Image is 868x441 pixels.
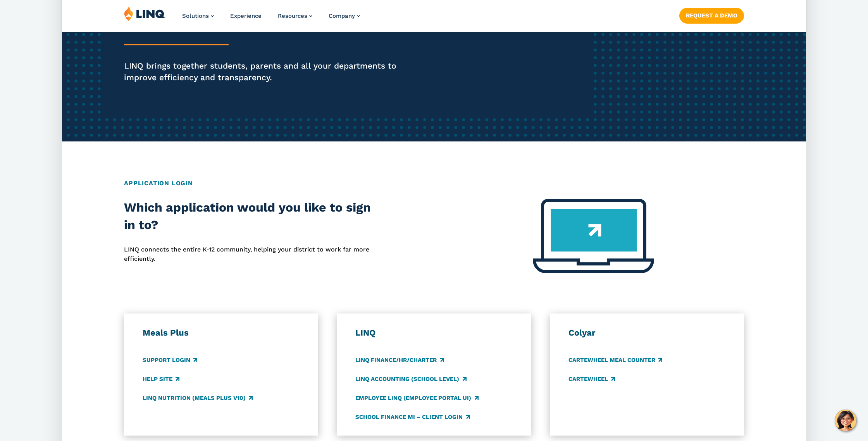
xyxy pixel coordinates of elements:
[230,12,262,19] a: Experience
[143,327,300,338] h3: Meals Plus
[124,179,744,188] h2: Application Login
[329,12,355,19] span: Company
[679,8,744,23] a: Request a Demo
[182,12,209,19] span: Solutions
[568,356,662,364] a: CARTEWHEEL Meal Counter
[355,375,466,383] a: LINQ Accounting (school level)
[568,327,725,338] h3: Colyar
[278,12,307,19] span: Resources
[355,394,478,402] a: Employee LINQ (Employee Portal UI)
[143,356,197,364] a: Support Login
[835,410,856,431] button: Hello, have a question? Let’s chat.
[355,413,470,421] a: School Finance MI – Client Login
[355,327,512,338] h3: LINQ
[182,12,214,19] a: Solutions
[124,60,411,83] p: LINQ brings together students, parents and all your departments to improve efficiency and transpa...
[124,6,165,21] img: LINQ | K‑12 Software
[278,12,312,19] a: Resources
[143,375,179,383] a: Help Site
[355,356,444,364] a: LINQ Finance/HR/Charter
[124,199,372,234] h2: Which application would you like to sign in to?
[143,394,253,402] a: LINQ Nutrition (Meals Plus v10)
[568,375,615,383] a: CARTEWHEEL
[679,6,744,23] nav: Button Navigation
[329,12,360,19] a: Company
[182,6,360,32] nav: Primary Navigation
[124,245,372,264] p: LINQ connects the entire K‑12 community, helping your district to work far more efficiently.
